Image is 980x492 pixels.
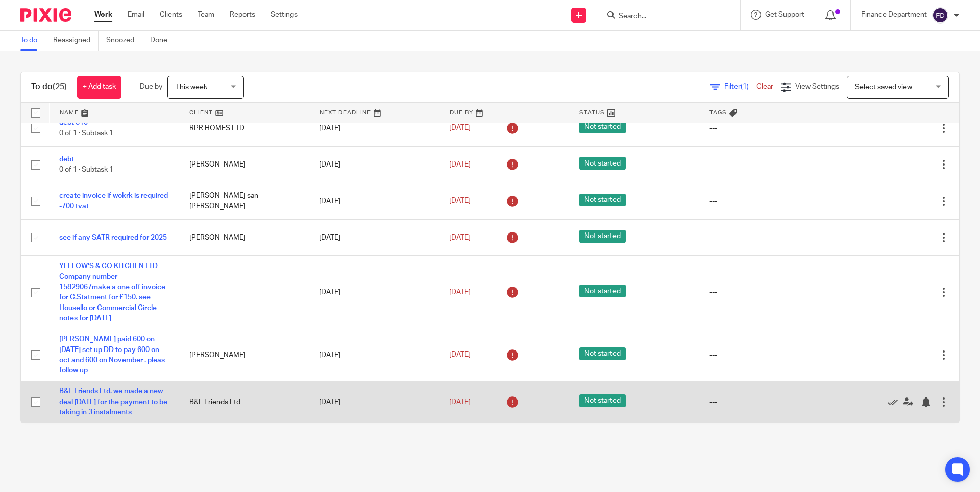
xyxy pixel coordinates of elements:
td: [PERSON_NAME] [179,329,309,381]
img: Pixie [20,8,71,22]
a: Clear [756,83,773,90]
span: This week [176,84,207,91]
span: Tags [709,110,727,115]
span: 0 of 1 · Subtask 1 [59,130,113,137]
span: Get Support [765,11,804,18]
td: [PERSON_NAME] [179,147,309,183]
a: To do [20,31,45,51]
a: Work [94,10,112,20]
span: (1) [741,83,749,90]
h1: To do [31,82,67,92]
a: [PERSON_NAME] paid 600 on [DATE] set up DD to pay 600 on oct and 600 on November . pleas follow up [59,336,165,374]
td: B&F Friends Ltd [179,381,309,423]
td: [DATE] [309,381,439,423]
div: --- [709,159,819,170]
a: B&F Friends Ltd. we made a new deal [DATE] for the payment to be taking in 3 instalments [59,388,167,416]
a: + Add task [77,76,121,99]
a: YELLOW'S & CO KITCHEN LTD Company number 15829067make a one off invoice for C.Statment for £150. ... [59,263,165,322]
td: [PERSON_NAME] san [PERSON_NAME] [179,183,309,219]
div: --- [709,232,819,243]
span: Not started [579,285,626,297]
input: Search [618,12,709,21]
td: RPR HOMES LTD [179,110,309,146]
td: [DATE] [309,219,439,255]
span: [DATE] [449,289,471,296]
span: Not started [579,347,626,360]
span: [DATE] [449,125,471,132]
span: [DATE] [449,352,471,359]
p: Due by [140,82,162,92]
div: --- [709,123,819,133]
span: Not started [579,121,626,133]
div: --- [709,350,819,360]
span: Select saved view [855,84,912,91]
span: Not started [579,194,626,206]
td: [DATE] [309,256,439,329]
span: View Settings [795,83,839,90]
a: Snoozed [106,31,142,51]
span: Not started [579,230,626,243]
span: [DATE] [449,234,471,241]
a: Settings [271,10,298,20]
span: [DATE] [449,399,471,406]
span: Filter [724,83,756,90]
td: [DATE] [309,110,439,146]
a: Reassigned [53,31,99,51]
div: --- [709,287,819,297]
a: see if any SATR required for 2025 [59,234,167,241]
a: Reports [230,10,255,20]
img: svg%3E [932,7,948,24]
span: (25) [53,83,67,91]
td: [DATE] [309,147,439,183]
a: Email [128,10,144,20]
td: [DATE] [309,329,439,381]
a: create invoice if wokrk is required -700+vat [59,192,168,209]
div: --- [709,397,819,407]
a: Mark as done [888,397,903,407]
span: 0 of 1 · Subtask 1 [59,166,113,173]
a: Clients [160,10,182,20]
span: Not started [579,157,626,170]
a: Team [198,10,214,20]
td: [PERSON_NAME] [179,219,309,255]
td: [DATE] [309,183,439,219]
span: Not started [579,394,626,407]
a: debt [59,156,74,163]
a: Done [150,31,175,51]
p: Finance Department [861,10,927,20]
span: [DATE] [449,198,471,205]
span: [DATE] [449,161,471,168]
div: --- [709,196,819,206]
